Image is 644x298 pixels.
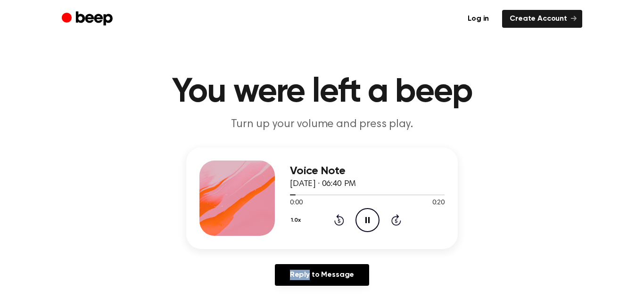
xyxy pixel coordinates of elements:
span: 0:00 [290,198,302,208]
a: Beep [62,10,115,28]
h1: You were left a beep [81,75,563,109]
p: Turn up your volume and press play. [141,117,503,132]
a: Log in [460,10,496,28]
span: 0:20 [432,198,445,208]
a: Reply to Message [275,264,369,286]
span: [DATE] · 06:40 PM [290,180,356,188]
a: Create Account [502,10,582,28]
h3: Voice Note [290,165,445,177]
button: 1.0x [290,212,305,228]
